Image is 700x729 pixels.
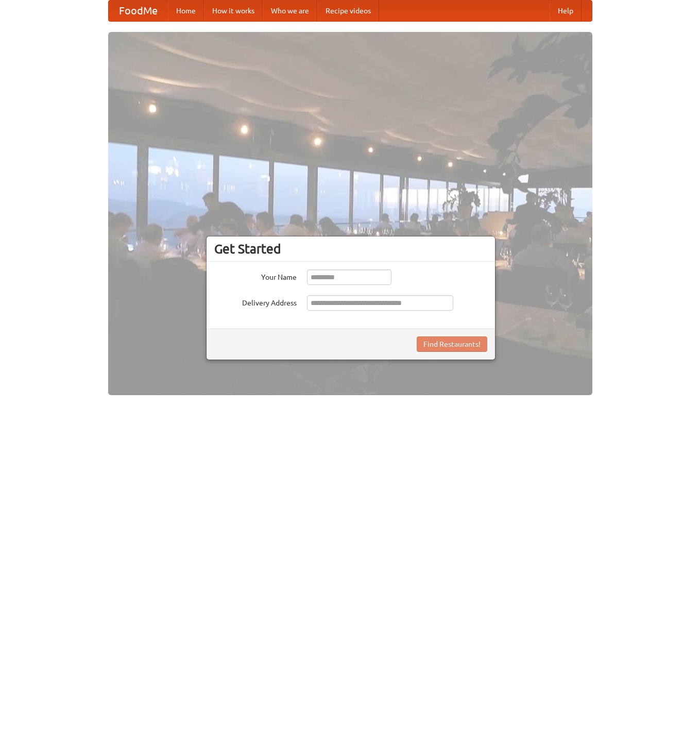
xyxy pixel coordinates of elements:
[417,336,487,352] button: Find Restaurants!
[214,241,487,257] h3: Get Started
[214,269,297,282] label: Your Name
[550,1,582,21] a: Help
[204,1,263,21] a: How it works
[214,295,297,308] label: Delivery Address
[317,1,379,21] a: Recipe videos
[168,1,204,21] a: Home
[263,1,317,21] a: Who we are
[109,1,168,21] a: FoodMe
